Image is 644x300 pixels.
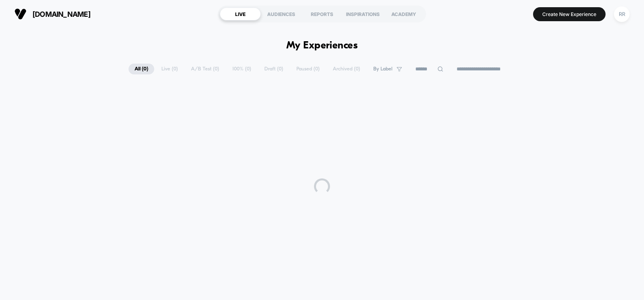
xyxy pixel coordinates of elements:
span: [DOMAIN_NAME] [32,10,91,18]
div: LIVE [220,8,261,20]
h1: My Experiences [286,40,358,52]
img: Visually logo [14,8,26,20]
div: INSPIRATIONS [342,8,383,20]
span: By Label [373,66,392,72]
div: REPORTS [302,8,342,20]
div: RR [614,6,630,22]
button: [DOMAIN_NAME] [12,8,93,20]
button: RR [612,6,632,22]
span: All ( 0 ) [129,64,154,74]
div: ACADEMY [383,8,424,20]
button: Create New Experience [533,7,606,21]
div: AUDIENCES [261,8,302,20]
